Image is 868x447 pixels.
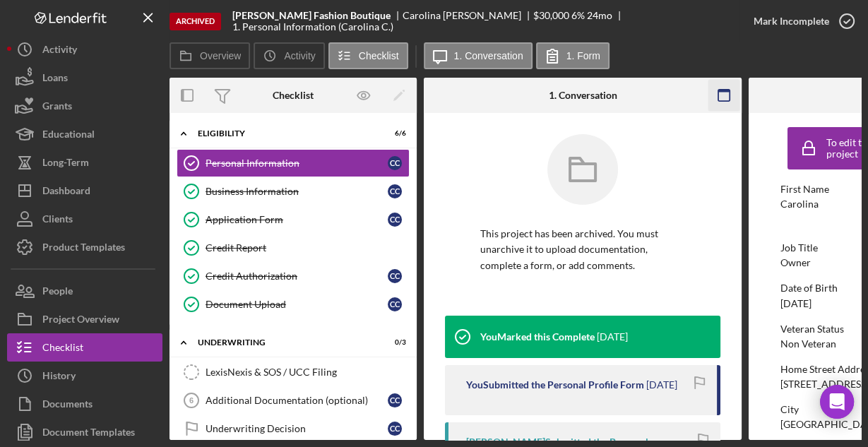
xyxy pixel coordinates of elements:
div: C C [388,422,402,436]
a: Credit Report [177,234,410,262]
div: Grants [42,92,72,124]
button: Activity [7,35,162,64]
button: Educational [7,120,162,148]
div: Document Upload [206,299,388,310]
div: C C [388,269,402,283]
div: 0 / 3 [381,338,406,347]
div: $30,000 [533,10,569,21]
button: Grants [7,92,162,120]
button: Long-Term [7,148,162,177]
div: Application Form [206,214,388,225]
div: Open Intercom Messenger [820,385,854,419]
div: Clients [42,205,73,237]
label: 1. Conversation [454,50,523,61]
div: [DATE] [780,298,811,309]
button: 1. Conversation [424,42,533,69]
a: Document Templates [7,418,162,446]
div: C C [388,184,402,198]
div: C C [388,213,402,227]
div: Personal Information [206,157,388,169]
button: Documents [7,390,162,418]
div: 1. Conversation [549,90,617,101]
button: Clients [7,205,162,233]
div: 24 mo [587,10,612,21]
div: Eligibility [198,129,371,138]
button: People [7,277,162,305]
div: Activity [42,35,77,67]
button: Product Templates [7,233,162,261]
button: Loans [7,64,162,92]
div: Checklist [273,90,314,101]
label: 1. Form [566,50,600,61]
button: 1. Form [536,42,610,69]
div: History [42,362,76,393]
p: This project has been archived. You must unarchive it to upload documentation, complete a form, o... [480,226,685,273]
label: Overview [200,50,241,61]
div: Carolina [PERSON_NAME] [403,10,533,21]
div: Educational [42,120,95,152]
div: C C [388,393,402,407]
button: Activity [254,42,324,69]
tspan: 6 [189,396,194,405]
time: 2024-04-23 16:50 [646,379,677,391]
a: Application FormCC [177,205,410,234]
div: 6 % [571,10,585,21]
a: Document UploadCC [177,290,410,318]
time: 2024-04-23 16:50 [597,331,628,342]
label: Activity [284,50,315,61]
div: 1. Personal Information (Carolina C.) [232,21,393,32]
a: LexisNexis & SOS / UCC Filing [177,358,410,386]
button: Overview [170,42,250,69]
div: Additional Documentation (optional) [206,395,388,406]
button: Dashboard [7,177,162,205]
div: Documents [42,390,93,422]
div: 6 / 6 [381,129,406,138]
label: Checklist [359,50,399,61]
div: Long-Term [42,148,89,180]
div: Non Veteran [780,338,836,350]
button: Checklist [7,333,162,362]
div: LexisNexis & SOS / UCC Filing [206,366,409,378]
div: You Marked this Complete [480,331,595,342]
a: 6Additional Documentation (optional)CC [177,386,410,415]
div: People [42,277,73,309]
a: Credit AuthorizationCC [177,262,410,290]
div: C C [388,156,402,170]
div: Checklist [42,333,83,365]
button: Mark Incomplete [739,7,861,35]
div: C C [388,297,402,311]
div: Dashboard [42,177,90,208]
div: Underwriting [198,338,371,347]
div: Product Templates [42,233,125,265]
div: Owner [780,257,811,268]
div: Underwriting Decision [206,423,388,434]
button: Project Overview [7,305,162,333]
div: Credit Report [206,242,409,254]
div: First Name [780,184,860,195]
div: Credit Authorization [206,270,388,282]
a: Underwriting DecisionCC [177,415,410,443]
b: [PERSON_NAME] Fashion Boutique [232,10,391,21]
div: Business Information [206,186,388,197]
div: Carolina [780,198,819,210]
div: Archived [170,13,221,30]
button: Checklist [328,42,408,69]
button: History [7,362,162,390]
div: You Submitted the Personal Profile Form [466,379,644,391]
a: Business InformationCC [177,177,410,205]
div: Project Overview [42,305,119,337]
a: Personal InformationCC [177,149,410,177]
